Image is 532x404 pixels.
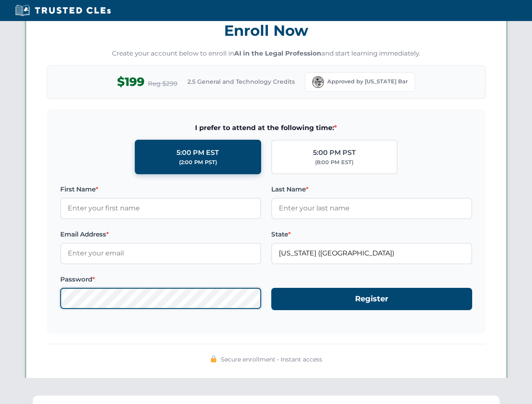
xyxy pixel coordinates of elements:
[187,77,295,86] span: 2.5 General and Technology Credits
[313,147,356,158] div: 5:00 PM PST
[271,243,472,264] input: Florida (FL)
[117,72,144,91] span: $199
[271,229,472,239] label: State
[47,17,486,44] h3: Enroll Now
[60,274,261,284] label: Password
[234,49,321,57] strong: AI in the Legal Profession
[60,198,261,219] input: Enter your first name
[60,229,261,239] label: Email Address
[60,243,261,264] input: Enter your email
[210,356,217,362] img: 🔒
[176,147,219,158] div: 5:00 PM EST
[271,198,472,219] input: Enter your last name
[271,288,472,310] button: Register
[60,122,472,133] span: I prefer to attend at the following time:
[312,76,324,88] img: Florida Bar
[60,184,261,194] label: First Name
[221,355,322,364] span: Secure enrollment • Instant access
[148,79,177,89] span: Reg $299
[179,158,217,167] div: (2:00 PM PST)
[47,49,486,58] p: Create your account below to enroll in and start learning immediately.
[271,184,472,194] label: Last Name
[315,158,353,167] div: (8:00 PM EST)
[13,4,113,17] img: Trusted CLEs
[327,77,408,86] span: Approved by [US_STATE] Bar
